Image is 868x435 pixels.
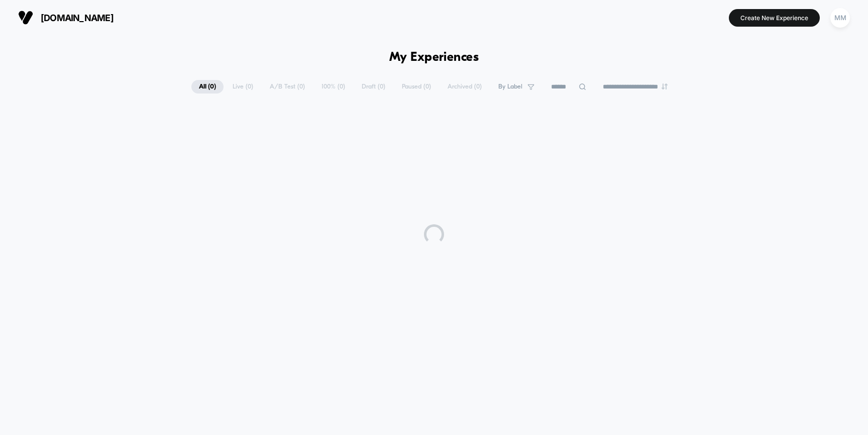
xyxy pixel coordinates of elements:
img: end [662,83,668,90]
div: MM [830,8,850,28]
span: By Label [498,83,522,91]
span: [DOMAIN_NAME] [41,13,114,23]
h1: My Experiences [389,50,479,65]
button: MM [827,8,853,28]
button: [DOMAIN_NAME] [15,10,117,26]
span: All ( 0 ) [191,80,224,94]
img: Visually logo [18,10,33,25]
button: Create New Experience [729,9,820,27]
